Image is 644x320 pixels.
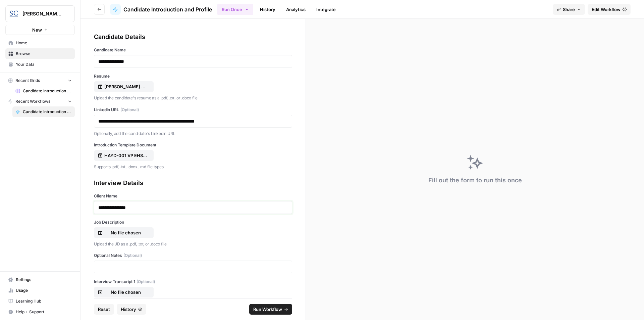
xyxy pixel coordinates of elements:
label: Optional Notes [94,253,292,259]
a: Browse [5,48,75,59]
button: New [5,25,75,35]
button: No file chosen [94,227,154,238]
label: Client Name [94,193,292,199]
p: HAYD-001 VP EHS Candidate Introduction Template.docx [104,152,147,159]
label: Introduction Template Document [94,142,292,148]
span: Recent Workflows [15,98,50,104]
label: LinkedIn URL [94,107,292,113]
p: No file chosen [104,229,147,236]
p: Optionally, add the candidate's Linkedin URL [94,130,292,137]
button: Recent Workflows [5,96,75,106]
span: Recent Grids [15,78,40,84]
label: Interview Transcript 1 [94,279,292,285]
a: History [256,4,279,15]
a: Usage [5,285,75,296]
button: Share [553,4,585,15]
a: Integrate [312,4,340,15]
span: Learning Hub [16,298,72,304]
span: Usage [16,287,72,293]
button: [PERSON_NAME] Resume.pdf [94,81,154,92]
span: (Optional) [123,253,142,259]
div: Candidate Details [94,32,292,42]
button: Run Workflow [249,304,292,315]
button: No file chosen [94,287,154,298]
p: Supports .pdf, .txt, .docx, .md file types [94,164,292,170]
a: Analytics [282,4,310,15]
button: History [117,304,146,315]
span: Browse [16,51,72,57]
span: Run Workflow [253,306,282,313]
button: HAYD-001 VP EHS Candidate Introduction Template.docx [94,150,154,161]
span: Your Data [16,61,72,67]
span: (Optional) [120,107,139,113]
a: Settings [5,274,75,285]
a: Home [5,38,75,48]
span: Candidate Introduction and Profile [23,109,72,115]
span: New [32,27,42,33]
span: [PERSON_NAME] [GEOGRAPHIC_DATA] [22,10,63,17]
p: No file chosen [104,289,147,295]
div: Fill out the form to run this once [428,176,522,185]
span: Candidate Introduction Download Sheet [23,88,72,94]
span: Home [16,40,72,46]
label: Job Description [94,219,292,225]
span: History [121,306,136,313]
button: Help + Support [5,307,75,317]
span: Edit Workflow [592,6,621,13]
a: Your Data [5,59,75,70]
span: Help + Support [16,309,72,315]
img: Stanton Chase Nashville Logo [8,8,20,20]
a: Candidate Introduction and Profile [12,106,75,117]
span: Candidate Introduction and Profile [123,5,212,13]
button: Recent Grids [5,76,75,86]
a: Candidate Introduction and Profile [110,4,212,15]
a: Edit Workflow [588,4,631,15]
button: Reset [94,304,114,315]
label: Candidate Name [94,47,292,53]
span: Share [563,6,575,13]
div: Interview Details [94,178,292,188]
p: [PERSON_NAME] Resume.pdf [104,83,147,90]
button: Workspace: Stanton Chase Nashville [5,5,75,22]
a: Candidate Introduction Download Sheet [12,86,75,96]
span: Reset [98,306,110,313]
span: (Optional) [137,279,155,285]
p: Upload the JD as a .pdf, .txt, or .docx file [94,241,292,247]
span: Settings [16,277,72,283]
p: Upload the candidate's resume as a .pdf, .txt, or .docx file [94,95,292,101]
button: Run Once [217,4,253,15]
label: Resume [94,73,292,79]
a: Learning Hub [5,296,75,307]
